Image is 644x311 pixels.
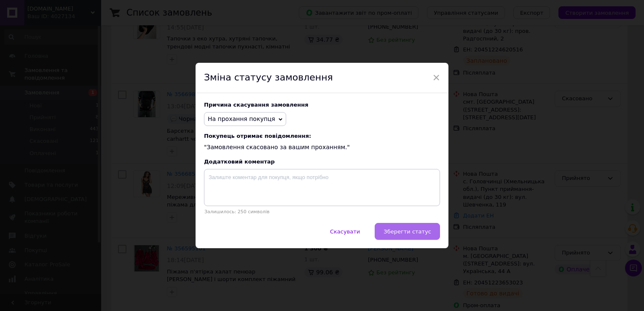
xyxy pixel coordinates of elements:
[330,228,360,235] span: Скасувати
[384,228,431,235] span: Зберегти статус
[196,63,448,93] div: Зміна статусу замовлення
[204,209,440,214] p: Залишилось: 250 символів
[204,158,440,165] div: Додатковий коментар
[208,115,275,122] span: На прохання покупця
[204,133,440,152] div: "Замовлення скасовано за вашим проханням."
[432,70,440,85] span: ×
[204,102,440,108] div: Причина скасування замовлення
[204,133,440,139] span: Покупець отримає повідомлення:
[321,223,369,240] button: Скасувати
[375,223,440,240] button: Зберегти статус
